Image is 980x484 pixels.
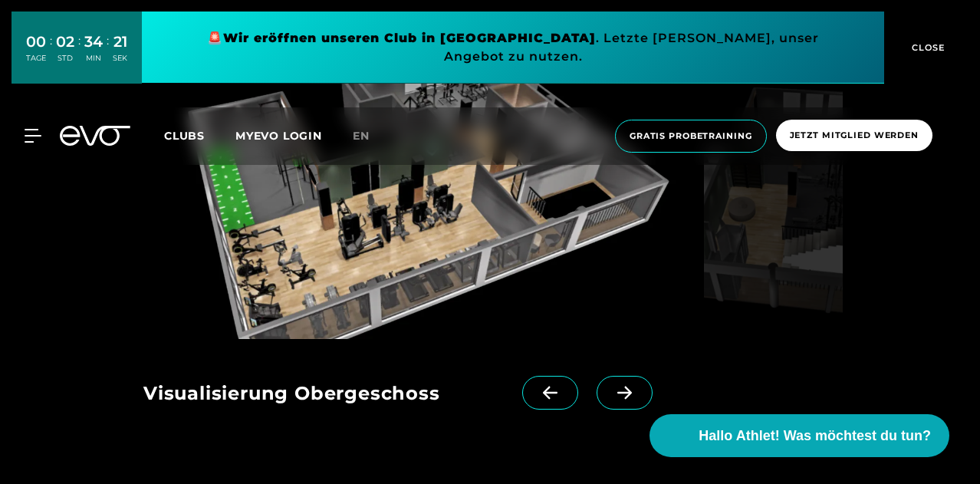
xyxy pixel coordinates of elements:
div: : [107,32,109,73]
div: : [50,32,52,73]
button: CLOSE [884,12,968,84]
span: Gratis Probetraining [630,130,752,143]
div: 02 [56,31,74,53]
a: Clubs [164,128,235,143]
button: Hallo Athlet! Was möchtest du tun? [649,414,949,457]
span: Clubs [164,129,205,143]
a: Gratis Probetraining [610,120,771,153]
div: 00 [26,31,46,53]
div: 34 [84,31,103,53]
div: STD [56,53,74,64]
a: en [353,127,388,145]
div: MIN [84,53,103,64]
div: : [78,32,81,73]
a: MYEVO LOGIN [235,129,322,143]
img: evofitness [143,73,698,339]
img: evofitness [704,73,843,339]
span: CLOSE [908,41,945,54]
span: Jetzt Mitglied werden [790,129,919,142]
span: en [353,129,370,143]
div: SEK [113,53,127,64]
span: Hallo Athlet! Was möchtest du tun? [699,426,931,446]
div: 21 [113,31,127,53]
a: Jetzt Mitglied werden [771,120,937,153]
div: TAGE [26,53,46,64]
